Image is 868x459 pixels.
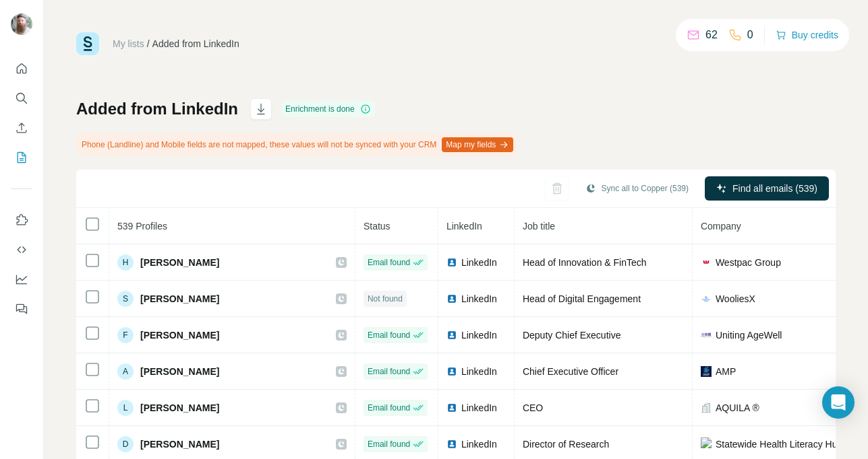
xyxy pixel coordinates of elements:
div: L [117,400,134,416]
span: 539 Profiles [117,221,167,232]
div: F [117,327,134,343]
span: WooliesX [716,292,755,306]
img: Avatar [11,13,32,35]
span: Email found [368,402,410,414]
span: Head of Digital Engagement [523,293,641,304]
span: Find all emails (539) [732,182,817,195]
span: LinkedIn [461,256,497,269]
button: Find all emails (539) [705,176,829,201]
span: Email found [368,365,410,378]
button: Search [11,86,32,110]
img: LinkedIn logo [446,366,457,377]
li: / [147,37,150,50]
button: Sync all to Copper (539) [576,178,698,199]
div: Added from LinkedIn [152,37,239,50]
button: Dashboard [11,267,32,291]
span: LinkedIn [461,437,497,451]
button: Feedback [11,297,32,321]
span: LinkedIn [446,221,482,232]
span: Uniting AgeWell [716,328,782,342]
span: Status [364,221,390,232]
span: CEO [523,402,543,413]
button: Enrich CSV [11,116,32,140]
span: Company [701,221,741,232]
img: LinkedIn logo [446,293,457,304]
p: 0 [747,27,753,43]
div: S [117,291,134,307]
span: Job title [523,221,555,232]
span: [PERSON_NAME] [140,256,219,269]
button: Use Surfe API [11,238,32,262]
img: company-logo [701,259,712,264]
span: LinkedIn [461,328,497,342]
div: Phone (Landline) and Mobile fields are not mapped, these values will not be synced with your CRM [76,133,516,156]
div: A [117,363,134,380]
span: Email found [368,438,410,450]
span: AMP [716,365,736,378]
span: Email found [368,329,410,341]
span: LinkedIn [461,365,497,378]
div: H [117,254,134,271]
img: LinkedIn logo [446,257,457,268]
span: [PERSON_NAME] [140,292,219,306]
img: company-logo [701,293,712,304]
span: Statewide Health Literacy Hub [716,437,842,451]
span: [PERSON_NAME] [140,401,219,415]
span: Not found [368,293,403,305]
img: Surfe Logo [76,32,99,55]
button: Buy credits [776,26,838,44]
img: LinkedIn logo [446,402,457,413]
p: 62 [705,27,718,43]
span: [PERSON_NAME] [140,365,219,378]
img: company-logo [701,437,712,451]
button: Map my fields [442,137,513,152]
button: Quick start [11,57,32,81]
h1: Added from LinkedIn [76,98,238,120]
span: LinkedIn [461,401,497,415]
span: Head of Innovation & FinTech [523,257,647,268]
span: Chief Executive Officer [523,366,618,377]
img: LinkedIn logo [446,330,457,341]
a: My lists [113,38,144,49]
span: [PERSON_NAME] [140,328,219,342]
div: Enrichment is done [281,101,375,117]
span: Deputy Chief Executive [523,330,621,341]
span: [PERSON_NAME] [140,437,219,451]
span: Westpac Group [716,256,781,269]
button: My lists [11,145,32,170]
span: Director of Research [523,439,609,450]
div: D [117,436,134,452]
img: company-logo [701,330,712,341]
span: Email found [368,256,410,269]
img: company-logo [701,366,712,377]
button: Use Surfe on LinkedIn [11,208,32,232]
div: Open Intercom Messenger [822,386,855,419]
img: LinkedIn logo [446,439,457,450]
span: LinkedIn [461,292,497,306]
span: AQUILA ® [716,401,759,415]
